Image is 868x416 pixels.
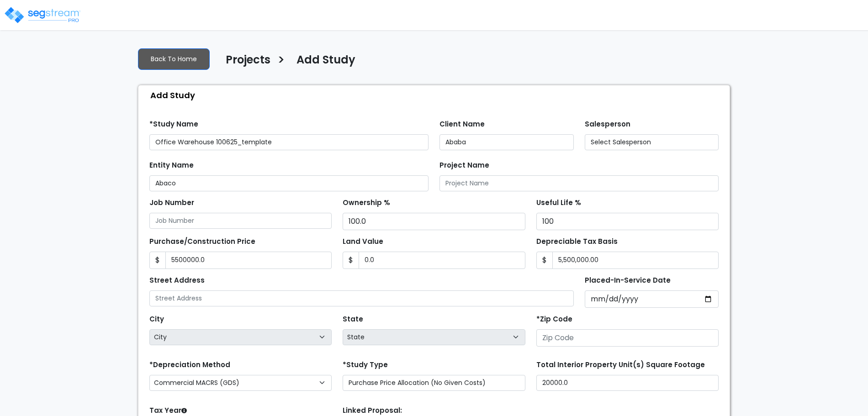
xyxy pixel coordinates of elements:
[359,252,525,269] input: Land Value
[343,405,402,416] label: Linked Proposal:
[149,290,574,306] input: Street Address
[585,275,671,286] label: Placed-In-Service Date
[439,119,485,130] label: Client Name
[290,53,355,73] a: Add Study
[296,53,355,69] h4: Add Study
[149,360,230,370] label: *Depreciation Method
[536,237,618,247] label: Depreciable Tax Basis
[149,252,166,269] span: $
[552,252,719,269] input: 0.00
[149,134,429,150] input: Study Name
[439,175,719,191] input: Project Name
[585,119,630,130] label: Salesperson
[536,375,719,391] input: total square foot
[143,85,730,105] div: Add Study
[536,198,581,208] label: Useful Life %
[343,252,359,269] span: $
[149,213,332,229] input: Job Number
[439,134,574,150] input: Client Name
[343,237,383,247] label: Land Value
[343,314,363,325] label: State
[439,160,489,171] label: Project Name
[149,314,164,325] label: City
[536,213,719,230] input: Useful Life %
[536,314,572,325] label: *Zip Code
[536,252,553,269] span: $
[343,213,525,230] input: Ownership %
[149,119,198,130] label: *Study Name
[149,198,194,208] label: Job Number
[536,329,719,347] input: Zip Code
[149,405,187,416] label: Tax Year
[277,53,285,70] h3: >
[165,252,332,269] input: Purchase or Construction Price
[226,53,270,69] h4: Projects
[149,275,205,286] label: Street Address
[343,360,388,370] label: *Study Type
[149,175,429,191] input: Entity Name
[219,53,270,73] a: Projects
[138,48,210,70] a: Back To Home
[536,360,705,370] label: Total Interior Property Unit(s) Square Footage
[149,160,194,171] label: Entity Name
[4,6,81,24] img: logo_pro_r.png
[343,198,390,208] label: Ownership %
[149,237,255,247] label: Purchase/Construction Price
